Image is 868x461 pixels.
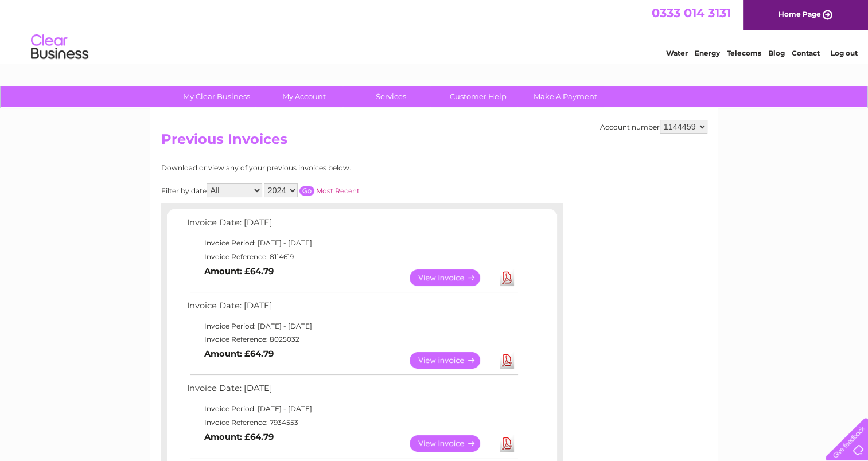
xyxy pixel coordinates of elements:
a: Download [500,269,514,286]
div: Clear Business is a trading name of Verastar Limited (registered in [GEOGRAPHIC_DATA] No. 3667643... [164,6,706,56]
a: View [410,435,494,452]
a: Log out [830,49,857,57]
b: Amount: £64.79 [204,266,274,276]
a: Customer Help [431,86,526,107]
td: Invoice Period: [DATE] - [DATE] [184,236,520,250]
td: Invoice Reference: 8114619 [184,250,520,264]
a: My Account [256,86,351,107]
a: Download [500,435,514,452]
img: logo.png [30,30,89,65]
a: Water [666,49,688,57]
a: My Clear Business [169,86,264,107]
td: Invoice Reference: 8025032 [184,333,520,346]
b: Amount: £64.79 [204,432,274,442]
div: Account number [600,120,707,134]
a: Make A Payment [518,86,613,107]
td: Invoice Date: [DATE] [184,381,520,402]
div: Download or view any of your previous invoices below. [161,164,462,172]
a: View [410,269,494,286]
a: Blog [768,49,785,57]
td: Invoice Reference: 7934553 [184,416,520,429]
a: Services [344,86,438,107]
a: View [410,352,494,369]
td: Invoice Date: [DATE] [184,215,520,236]
a: Telecoms [727,49,761,57]
a: Most Recent [316,186,360,195]
td: Invoice Date: [DATE] [184,298,520,319]
a: Contact [792,49,820,57]
a: Energy [695,49,720,57]
td: Invoice Period: [DATE] - [DATE] [184,319,520,333]
a: 0333 014 3131 [652,6,731,20]
div: Filter by date [161,183,462,197]
td: Invoice Period: [DATE] - [DATE] [184,402,520,416]
b: Amount: £64.79 [204,349,274,359]
h2: Previous Invoices [161,131,707,153]
a: Download [500,352,514,369]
